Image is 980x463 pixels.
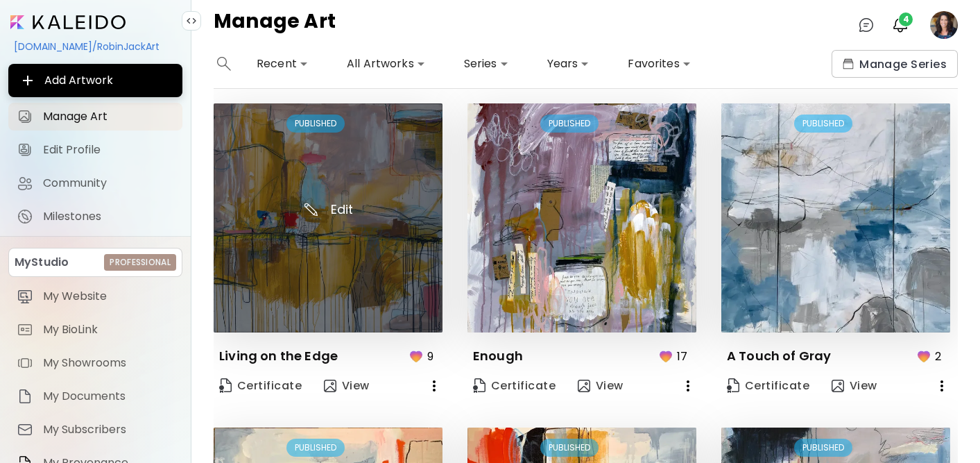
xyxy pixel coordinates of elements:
span: 4 [899,12,913,26]
span: Edit Profile [43,143,174,157]
p: Enough [473,348,523,364]
div: Favorites [622,53,696,75]
a: itemMy BioLink [8,316,182,344]
button: favorites17 [654,344,696,369]
span: Manage Series [843,57,947,71]
span: Milestones [43,210,174,224]
img: item [17,388,33,405]
img: view-art [324,380,336,392]
button: Add Artwork [8,64,182,97]
span: Manage Art [43,110,174,124]
img: view-art [832,380,844,392]
button: favorites9 [404,344,442,369]
a: Community iconCommunity [8,169,182,197]
button: view-artView [826,372,883,400]
span: View [324,378,370,394]
div: PUBLISHED [286,115,345,133]
img: item [17,355,33,371]
span: My Showrooms [43,356,174,370]
a: itemMy Subscribers [8,416,182,444]
img: favorites [657,348,674,364]
span: View [578,378,624,394]
span: Certificate [473,378,556,394]
img: thumbnail [467,103,696,332]
button: bellIcon4 [888,13,912,37]
a: CertificateCertificate [214,372,307,400]
img: favorites [408,348,424,364]
span: My Website [43,289,174,303]
img: item [17,321,33,338]
h6: Professional [110,256,171,269]
div: PUBLISHED [540,439,599,457]
img: thumbnail [214,103,442,332]
div: [DOMAIN_NAME]/RobinJackArt [8,35,182,58]
a: CertificateCertificate [467,372,561,400]
button: view-artView [318,372,375,400]
div: All Artworks [341,53,431,75]
a: itemMy Website [8,283,182,310]
img: search [217,57,231,71]
img: Milestones icon [17,208,33,225]
img: item [17,288,33,305]
div: PUBLISHED [794,439,852,457]
a: Manage Art iconManage Art [8,103,182,131]
img: item [17,421,33,438]
img: Community icon [17,175,33,192]
a: completeMilestones iconMilestones [8,203,182,230]
img: collections [843,58,854,69]
div: Years [542,53,595,75]
p: 9 [427,348,433,365]
a: Edit Profile iconEdit Profile [8,136,182,164]
a: itemMy Documents [8,382,182,410]
img: Certificate [727,378,739,393]
span: My Documents [43,389,174,403]
div: Recent [251,53,313,75]
img: collapse [186,15,197,26]
span: My BioLink [43,323,174,337]
div: PUBLISHED [540,115,599,133]
p: 2 [935,348,941,365]
a: CertificateCertificate [721,372,815,400]
div: PUBLISHED [794,115,852,133]
img: chatIcon [858,17,875,33]
span: Add Artwork [19,72,171,89]
img: Manage Art icon [17,108,33,125]
img: view-art [578,380,590,392]
div: Series [458,53,514,75]
div: PUBLISHED [286,439,345,457]
img: Edit Profile icon [17,142,33,158]
button: collectionsManage Series [832,50,958,78]
img: thumbnail [721,103,950,332]
span: Certificate [727,378,809,394]
p: 17 [677,348,687,365]
span: Certificate [219,378,302,394]
button: view-artView [572,372,629,400]
img: Certificate [473,378,485,393]
img: favorites [915,348,932,364]
p: MyStudio [15,254,69,271]
p: Living on the Edge [219,348,338,364]
button: favorites2 [912,344,950,369]
img: bellIcon [892,17,909,33]
button: search [214,50,234,78]
a: itemMy Showrooms [8,349,182,377]
img: Certificate [219,378,232,393]
p: A Touch of Gray [727,348,832,364]
span: My Subscribers [43,423,174,437]
span: View [832,378,877,394]
h4: Manage Art [214,11,336,39]
span: Community [43,176,174,190]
